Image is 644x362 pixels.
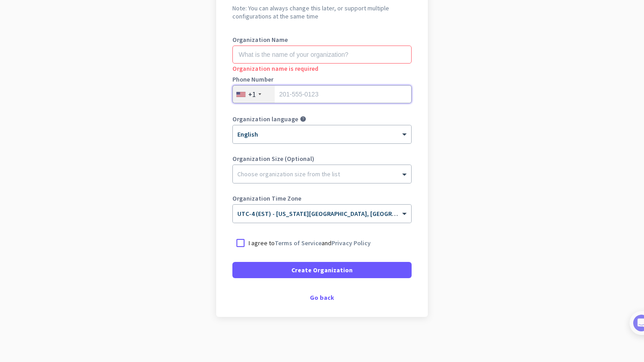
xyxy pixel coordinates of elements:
[232,294,412,301] div: Go back
[232,76,412,82] label: Phone Number
[232,46,412,64] input: What is the name of your organization?
[232,37,412,43] label: Organization Name
[275,239,322,247] a: Terms of Service
[331,239,371,247] a: Privacy Policy
[249,238,371,247] p: I agree to and
[232,262,412,278] button: Create Organization
[232,195,412,202] label: Organization Time Zone
[291,266,353,275] span: Create Organization
[232,156,412,162] label: Organization Size (Optional)
[248,90,256,99] div: +1
[232,4,412,20] h2: Note: You can always change this later, or support multiple configurations at the same time
[232,85,412,103] input: 201-555-0123
[232,64,318,73] span: Organization name is required
[300,116,306,122] i: help
[232,116,298,122] label: Organization language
